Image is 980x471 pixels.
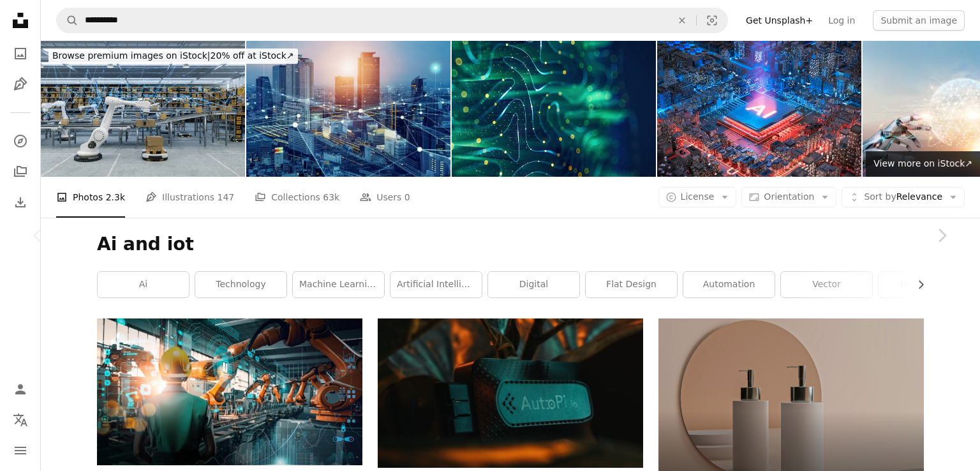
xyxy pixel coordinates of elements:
[57,8,78,33] button: Search Unsplash
[8,71,33,97] a: Illustrations
[697,8,727,33] button: Visual search
[97,318,362,465] img: Factory Female Industrial Engineer working with Ai automation robot arms machine in intelligent f...
[8,377,33,402] a: Log in / Sign up
[378,387,643,399] a: a close up of a plant in a vase
[764,191,814,202] span: Orientation
[52,50,210,61] span: Browse premium images on iStock |
[657,41,861,177] img: Smart City Microchip with AI-Powered urban management
[56,8,728,33] form: Find visuals sitewide
[741,187,836,207] button: Orientation
[97,386,362,398] a: Factory Female Industrial Engineer working with Ai automation robot arms machine in intelligent f...
[8,128,33,154] a: Explore
[873,158,972,168] span: View more on iStock ↗
[255,177,339,218] a: Collections 63k
[48,49,298,64] div: 20% off at iStock ↗
[218,190,235,204] span: 147
[879,272,970,297] a: illustration
[738,10,820,31] a: Get Unsplash+
[323,190,339,204] span: 63k
[405,190,410,204] span: 0
[390,272,482,297] a: artificial intelligence
[97,233,924,256] h1: Ai and iot
[293,272,384,297] a: machine learning
[195,272,286,297] a: technology
[8,159,33,184] a: Collections
[903,174,980,297] a: Next
[781,272,872,297] a: vector
[8,438,33,463] button: Menu
[586,272,677,297] a: flat design
[145,177,234,218] a: Illustrations 147
[8,41,33,66] a: Photos
[41,41,306,71] a: Browse premium images on iStock|20% off at iStock↗
[683,272,775,297] a: automation
[41,41,245,177] img: Distribution Warehouse With Plexus, Automated Guided Vehicles And Robots Working On Conveyor Belt
[864,191,896,202] span: Sort by
[658,187,737,207] button: License
[452,41,656,177] img: Technology Background with Flowing Lines and Light Particles
[98,272,189,297] a: ai
[842,187,965,207] button: Sort byRelevance
[246,41,450,177] img: Smart city and communication network concept. 5G. IoT (Internet of Things). Telecommunication.
[488,272,579,297] a: digital
[8,407,33,433] button: Language
[378,318,643,468] img: a close up of a plant in a vase
[668,8,696,33] button: Clear
[866,151,980,177] a: View more on iStock↗
[864,191,942,204] span: Relevance
[873,10,965,31] button: Submit an image
[681,191,715,202] span: License
[360,177,410,218] a: Users 0
[820,10,863,31] a: Log in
